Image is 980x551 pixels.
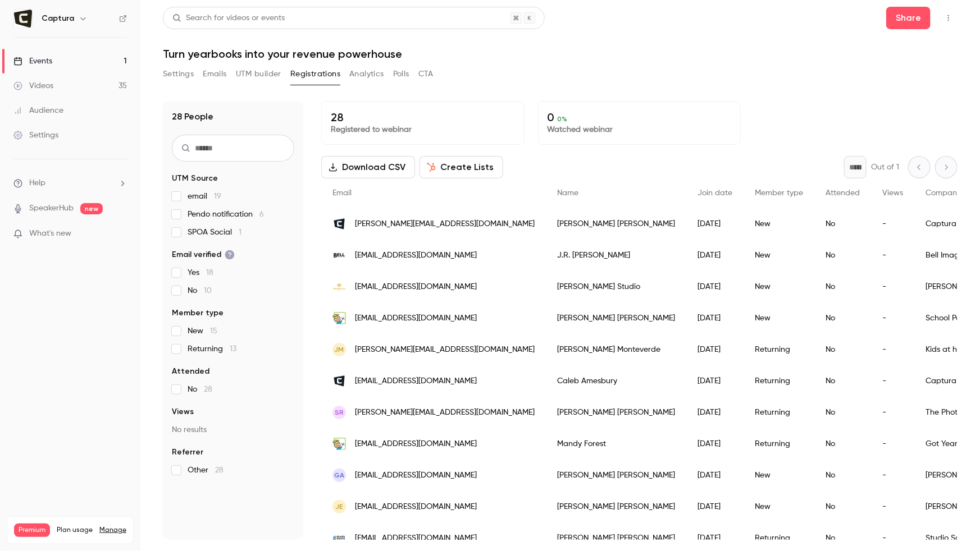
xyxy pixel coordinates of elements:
div: No [814,491,871,522]
div: Audience [13,105,63,116]
div: Returning [744,334,814,365]
span: Other [188,465,224,476]
button: Share [886,7,931,29]
span: Views [882,189,903,197]
span: No [188,285,212,296]
div: No [814,397,871,428]
span: 1 [239,228,241,236]
div: No [814,428,871,460]
span: JE [336,502,343,512]
span: JM [335,345,344,355]
div: Events [13,56,52,67]
span: SR [335,407,344,417]
span: Premium [14,524,50,537]
div: Videos [13,80,53,91]
p: No results [172,424,294,435]
span: Member type [172,307,224,319]
p: Watched webinar [548,124,732,135]
p: Out of 1 [871,162,899,173]
img: bellimaging.com [332,252,346,258]
div: [PERSON_NAME] [PERSON_NAME] [546,397,686,428]
div: - [871,302,914,334]
div: Returning [744,428,814,460]
img: captura.io [332,217,346,231]
span: 0 % [558,115,568,123]
span: 19 [214,192,221,200]
div: Caleb Amesbury [546,365,686,397]
div: - [871,334,914,365]
div: New [744,271,814,302]
div: No [814,334,871,365]
iframe: Noticeable Trigger [113,229,127,239]
span: 6 [259,210,264,218]
div: [PERSON_NAME] [PERSON_NAME] [546,208,686,240]
div: No [814,208,871,240]
div: [DATE] [686,397,744,428]
div: - [871,365,914,397]
span: 13 [230,345,236,353]
span: [EMAIL_ADDRESS][DOMAIN_NAME] [355,250,477,261]
span: Views [172,406,194,417]
span: Help [29,177,45,189]
div: No [814,271,871,302]
span: Join date [698,189,732,197]
div: New [744,302,814,334]
div: - [871,208,914,240]
span: 28 [204,385,212,393]
button: Settings [163,65,194,83]
span: new [80,203,103,214]
div: [DATE] [686,271,744,302]
span: Email verified [172,249,235,260]
span: Email [332,189,352,197]
div: [PERSON_NAME] [PERSON_NAME] [546,460,686,491]
span: [EMAIL_ADDRESS][DOMAIN_NAME] [355,501,477,513]
div: Returning [744,365,814,397]
span: [PERSON_NAME][EMAIL_ADDRESS][DOMAIN_NAME] [355,407,535,419]
img: studiosourceyearbooks.com [332,531,346,545]
li: help-dropdown-opener [13,177,127,189]
div: Mandy Forest [546,428,686,460]
img: captura.io [332,374,346,388]
button: Download CSV [321,156,415,178]
span: SPOA Social [188,227,241,238]
span: Referrer [172,447,203,458]
button: Create Lists [420,156,503,178]
div: No [814,302,871,334]
span: Yes [188,267,213,278]
img: schoolportraitsonline.com [332,311,346,325]
div: [DATE] [686,460,744,491]
h1: Turn yearbooks into your revenue powerhouse [163,47,958,61]
div: [DATE] [686,491,744,522]
span: [EMAIL_ADDRESS][DOMAIN_NAME] [355,375,477,387]
div: [PERSON_NAME] [PERSON_NAME] [546,491,686,522]
img: Captura [14,10,32,27]
button: Analytics [349,65,384,83]
div: [DATE] [686,240,744,271]
div: - [871,491,914,522]
span: 15 [210,327,217,335]
span: No [188,384,212,395]
div: - [871,240,914,271]
div: No [814,365,871,397]
span: [EMAIL_ADDRESS][DOMAIN_NAME] [355,532,477,544]
div: - [871,460,914,491]
span: New [188,325,217,337]
p: 0 [548,111,732,124]
button: Emails [203,65,226,83]
div: [PERSON_NAME] Studio [546,271,686,302]
button: UTM builder [236,65,281,83]
button: Polls [393,65,409,83]
span: [EMAIL_ADDRESS][DOMAIN_NAME] [355,470,477,481]
div: [PERSON_NAME] [PERSON_NAME] [546,302,686,334]
div: No [814,240,871,271]
div: [DATE] [686,428,744,460]
span: 18 [206,269,213,277]
span: Plan usage [57,526,93,535]
div: - [871,271,914,302]
div: No [814,460,871,491]
div: J.R. [PERSON_NAME] [546,240,686,271]
span: Name [557,189,578,197]
div: New [744,208,814,240]
div: New [744,460,814,491]
p: 28 [331,111,515,124]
